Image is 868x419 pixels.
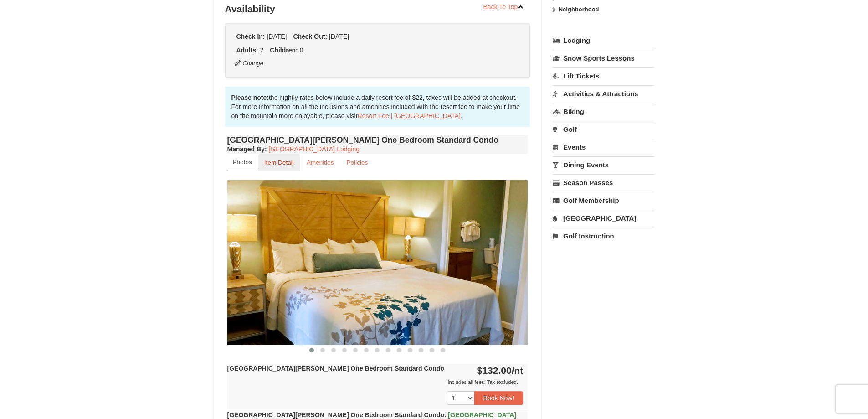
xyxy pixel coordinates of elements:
[227,145,265,153] span: Managed By
[234,58,264,68] button: Change
[553,121,654,138] a: Golf
[231,94,269,101] strong: Please note:
[264,159,294,166] small: Item Detail
[474,391,524,405] button: Book Now!
[340,154,374,171] a: Policies
[293,33,327,40] strong: Check Out:
[346,159,368,166] small: Policies
[227,154,257,171] a: Photos
[236,47,258,54] strong: Adults:
[233,159,252,166] small: Photos
[512,365,524,376] span: /nt
[553,85,654,102] a: Activities & Attractions
[227,145,267,153] strong: :
[553,32,654,49] a: Lodging
[553,139,654,155] a: Events
[553,67,654,84] a: Lift Tickets
[477,365,524,376] strong: $132.00
[260,47,264,54] span: 2
[301,154,340,171] a: Amenities
[553,50,654,67] a: Snow Sports Lessons
[358,112,461,119] a: Resort Fee | [GEOGRAPHIC_DATA]
[269,145,360,153] a: [GEOGRAPHIC_DATA] Lodging
[227,180,528,345] img: 18876286-121-55434444.jpg
[559,6,599,13] strong: Neighborhood
[227,135,528,145] h4: [GEOGRAPHIC_DATA][PERSON_NAME] One Bedroom Standard Condo
[225,87,530,127] div: the nightly rates below include a daily resort fee of $22, taxes will be added at checkout. For m...
[270,47,298,54] strong: Children:
[553,228,654,244] a: Golf Instruction
[227,378,524,387] div: Includes all fees. Tax excluded.
[553,210,654,227] a: [GEOGRAPHIC_DATA]
[444,411,447,419] span: :
[300,47,303,54] span: 0
[236,33,265,40] strong: Check In:
[553,192,654,209] a: Golf Membership
[267,33,287,40] span: [DATE]
[227,365,444,372] strong: [GEOGRAPHIC_DATA][PERSON_NAME] One Bedroom Standard Condo
[553,103,654,120] a: Biking
[329,33,349,40] span: [DATE]
[258,154,300,171] a: Item Detail
[553,156,654,173] a: Dining Events
[307,159,334,166] small: Amenities
[553,174,654,191] a: Season Passes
